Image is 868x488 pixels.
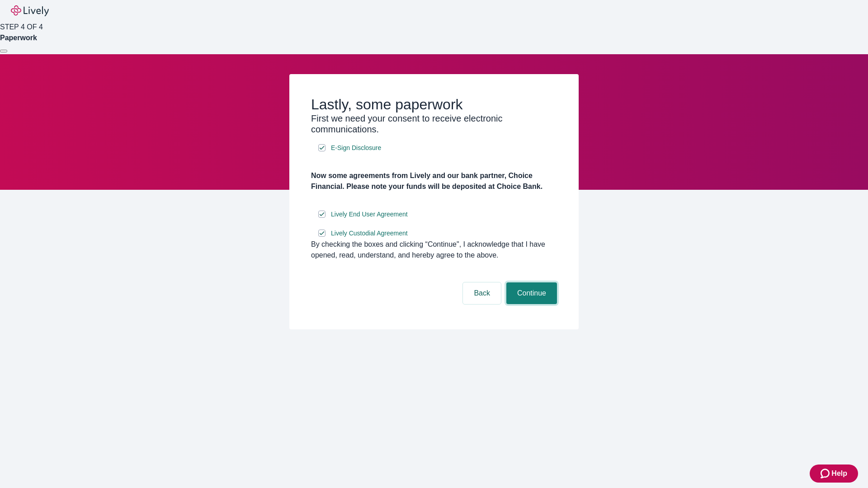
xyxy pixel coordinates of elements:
h3: First we need your consent to receive electronic communications. [311,113,557,135]
button: Zendesk support iconHelp [810,465,858,483]
button: Continue [506,282,557,304]
h2: Lastly, some paperwork [311,96,557,113]
a: e-sign disclosure document [329,228,410,239]
h4: Now some agreements from Lively and our bank partner, Choice Financial. Please note your funds wi... [311,170,557,192]
img: Lively [11,5,49,16]
span: Lively End User Agreement [331,210,408,219]
svg: Zendesk support icon [821,468,831,479]
button: Back [463,282,501,304]
span: E-Sign Disclosure [331,143,381,153]
a: e-sign disclosure document [329,142,383,154]
a: e-sign disclosure document [329,209,410,220]
span: Help [831,468,847,479]
div: By checking the boxes and clicking “Continue", I acknowledge that I have opened, read, understand... [311,239,557,261]
span: Lively Custodial Agreement [331,229,408,238]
